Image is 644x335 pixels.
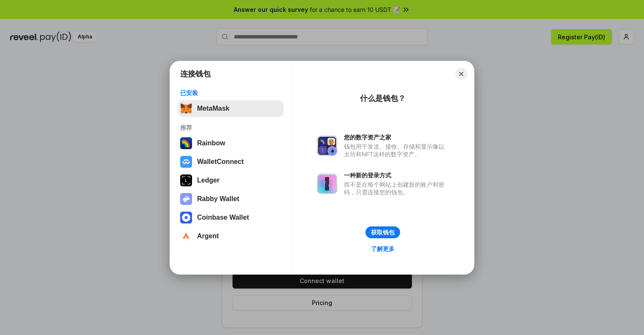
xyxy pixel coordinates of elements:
div: Argent [197,232,219,240]
img: svg+xml,%3Csvg%20width%3D%2228%22%20height%3D%2228%22%20viewBox%3D%220%200%2028%2028%22%20fill%3D... [180,156,192,168]
img: svg+xml,%3Csvg%20xmlns%3D%22http%3A%2F%2Fwww.w3.org%2F2000%2Fsvg%22%20fill%3D%22none%22%20viewBox... [180,193,192,205]
img: svg+xml,%3Csvg%20fill%3D%22none%22%20height%3D%2233%22%20viewBox%3D%220%200%2035%2033%22%20width%... [180,103,192,114]
img: svg+xml,%3Csvg%20width%3D%2228%22%20height%3D%2228%22%20viewBox%3D%220%200%2028%2028%22%20fill%3D... [180,212,192,223]
div: 一种新的登录方式 [344,172,449,179]
img: svg+xml,%3Csvg%20xmlns%3D%22http%3A%2F%2Fwww.w3.org%2F2000%2Fsvg%22%20fill%3D%22none%22%20viewBox... [317,174,337,194]
a: 了解更多 [366,243,400,254]
button: Close [455,68,467,80]
img: svg+xml,%3Csvg%20xmlns%3D%22http%3A%2F%2Fwww.w3.org%2F2000%2Fsvg%22%20fill%3D%22none%22%20viewBox... [317,136,337,156]
button: 获取钱包 [365,226,400,238]
div: 什么是钱包？ [360,93,406,103]
div: WalletConnect [197,158,244,166]
div: 已安装 [180,89,281,97]
h1: 连接钱包 [180,69,211,79]
div: Rabby Wallet [197,195,239,203]
button: Ledger [178,172,284,189]
img: svg+xml,%3Csvg%20width%3D%2228%22%20height%3D%2228%22%20viewBox%3D%220%200%2028%2028%22%20fill%3D... [180,230,192,242]
div: Rainbow [197,139,225,147]
div: 推荐 [180,124,281,131]
img: svg+xml,%3Csvg%20xmlns%3D%22http%3A%2F%2Fwww.w3.org%2F2000%2Fsvg%22%20width%3D%2228%22%20height%3... [180,174,192,186]
button: Coinbase Wallet [178,209,284,226]
button: Argent [178,228,284,245]
div: Ledger [197,177,219,184]
button: Rabby Wallet [178,191,284,207]
div: 获取钱包 [371,229,395,236]
button: Rainbow [178,135,284,152]
button: MetaMask [178,100,284,117]
button: WalletConnect [178,153,284,170]
img: svg+xml,%3Csvg%20width%3D%22120%22%20height%3D%22120%22%20viewBox%3D%220%200%20120%20120%22%20fil... [180,137,192,149]
div: MetaMask [197,105,229,112]
div: 了解更多 [371,245,395,253]
div: 而不是在每个网站上创建新的账户和密码，只需连接您的钱包。 [344,181,449,196]
div: 您的数字资产之家 [344,133,449,141]
div: Coinbase Wallet [197,214,249,221]
div: 钱包用于发送、接收、存储和显示像以太坊和NFT这样的数字资产。 [344,143,449,158]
